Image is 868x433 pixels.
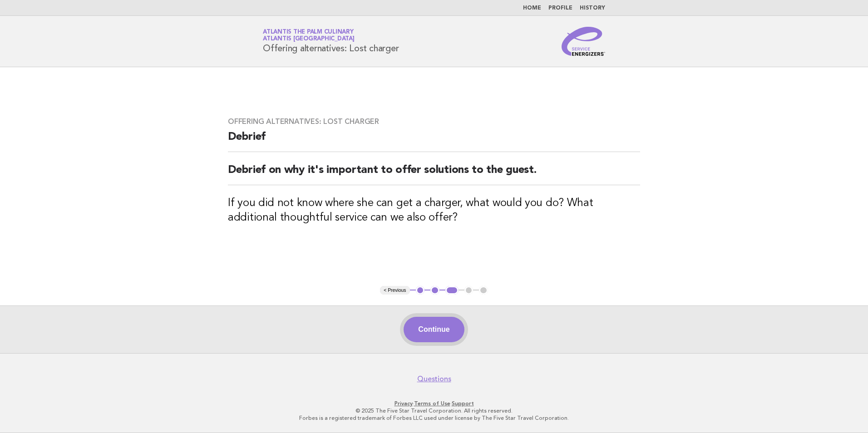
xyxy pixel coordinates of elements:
[228,117,640,126] h3: Offering alternatives: Lost charger
[263,30,399,53] h1: Offering alternatives: Lost charger
[404,317,464,342] button: Continue
[263,29,355,42] a: Atlantis The Palm CulinaryAtlantis [GEOGRAPHIC_DATA]
[548,5,572,11] a: Profile
[414,400,450,407] a: Terms of Use
[580,5,605,11] a: History
[156,414,712,422] p: Forbes is a registered trademark of Forbes LLC used under license by The Five Star Travel Corpora...
[228,163,640,185] h2: Debrief on why it's important to offer solutions to the guest.
[523,5,541,11] a: Home
[263,36,355,42] span: Atlantis [GEOGRAPHIC_DATA]
[445,286,459,295] button: 3
[395,400,413,407] a: Privacy
[562,27,605,56] img: Service Energizers
[416,286,425,295] button: 1
[417,374,451,384] a: Questions
[380,286,409,295] button: < Previous
[156,407,712,414] p: © 2025 The Five Star Travel Corporation. All rights reserved.
[452,400,474,407] a: Support
[228,130,640,152] h2: Debrief
[430,286,439,295] button: 2
[156,400,712,407] p: · ·
[228,196,640,225] h3: If you did not know where she can get a charger, what would you do? What additional thoughtful se...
